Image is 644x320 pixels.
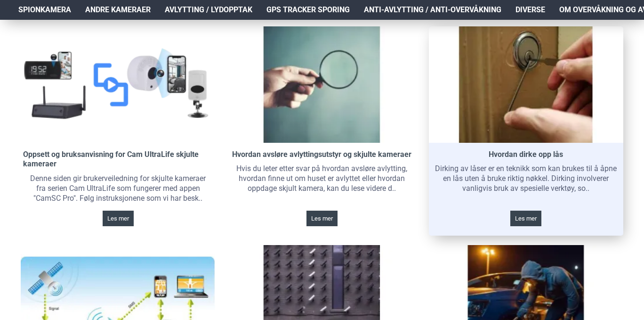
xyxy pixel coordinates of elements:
[85,4,151,16] span: Andre kameraer
[232,150,411,160] a: Hvordan avsløre avlyttingsutstyr og skjulte kameraer
[23,150,213,170] a: Oppsett og bruksanvisning for Cam UltraLife skjulte kameraer
[429,162,623,196] div: Dirking av låser er en teknikk som kan brukes til å åpne en lås uten å bruke riktig nøkkel. Dirki...
[515,4,545,16] span: Diverse
[266,4,350,16] span: GPS Tracker Sporing
[21,172,215,205] div: Denne siden gir brukerveiledning for skjulte kameraer fra serien Cam UltraLife som fungerer med a...
[364,4,501,16] span: Anti-avlytting / Anti-overvåkning
[311,215,333,222] span: Les mer
[510,211,541,226] a: Les mer
[103,211,134,226] a: Les mer
[306,211,338,226] a: Les mer
[515,215,537,222] span: Les mer
[165,4,252,16] span: Avlytting / Lydopptak
[225,162,419,196] div: Hvis du leter etter svar på hvordan avsløre avlytting, hvordan finne ut om huset er avlyttet elle...
[489,150,563,160] a: Hvordan dirke opp lås
[18,4,71,16] span: Spionkamera
[107,215,129,222] span: Les mer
